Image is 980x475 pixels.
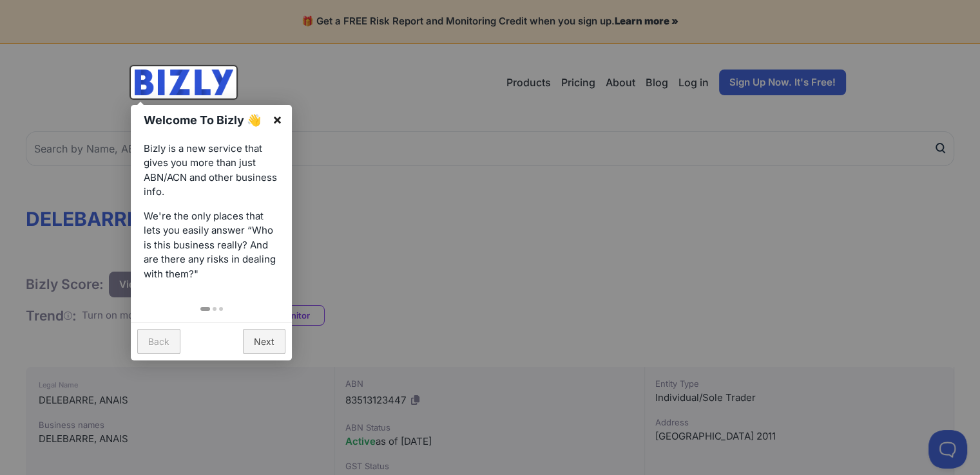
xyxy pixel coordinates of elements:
a: × [263,105,292,134]
a: Back [137,329,180,354]
p: We're the only places that lets you easily answer “Who is this business really? And are there any... [144,209,279,282]
p: Bizly is a new service that gives you more than just ABN/ACN and other business info. [144,142,279,200]
h1: Welcome To Bizly 👋 [144,111,265,129]
a: Next [243,329,285,354]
